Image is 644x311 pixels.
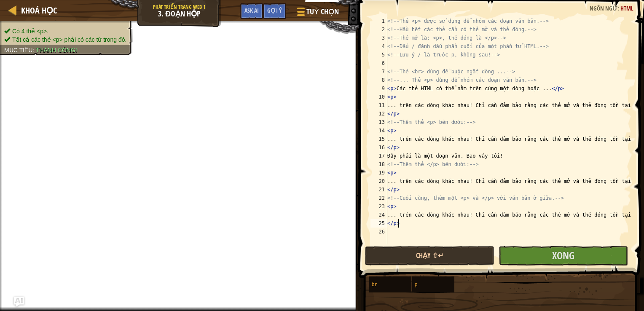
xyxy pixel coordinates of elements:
[370,185,387,194] div: 21
[370,143,387,152] div: 16
[620,4,633,12] span: HTML
[370,59,387,67] div: 6
[370,34,387,42] div: 3
[306,6,339,17] span: Tuỳ chọn
[370,110,387,118] div: 12
[244,6,259,14] span: Ask AI
[370,177,387,185] div: 20
[290,3,344,23] button: Tuỳ chọn
[370,76,387,84] div: 8
[370,25,387,34] div: 2
[240,3,263,19] button: Ask AI
[370,17,387,25] div: 1
[370,160,387,169] div: 18
[370,101,387,110] div: 11
[12,28,48,35] span: Có 4 thẻ <p>.
[499,246,628,265] button: Xong
[370,219,387,228] div: 25
[370,169,387,177] div: 19
[21,5,57,16] span: Khoá học
[370,194,387,202] div: 22
[365,246,494,265] button: Chạy ⇧↵
[370,84,387,93] div: 9
[552,249,574,262] span: Xong
[370,152,387,160] div: 17
[36,47,77,54] span: Thành công!
[370,67,387,76] div: 7
[370,202,387,211] div: 23
[370,135,387,143] div: 15
[414,282,417,288] span: p
[371,282,377,288] span: br
[370,228,387,236] div: 26
[370,211,387,219] div: 24
[4,35,126,44] li: Tất cả các thẻ <p> phải có các từ trong đó.
[370,51,387,59] div: 5
[370,118,387,126] div: 13
[370,93,387,101] div: 10
[267,6,282,14] span: Gợi ý
[370,42,387,51] div: 4
[4,47,32,54] span: Mục tiêu
[370,126,387,135] div: 14
[590,4,617,12] span: Ngôn ngữ
[4,27,126,35] li: Có 4 thẻ <p>.
[17,5,57,16] a: Khoá học
[14,297,24,307] button: Ask AI
[32,47,36,54] span: :
[12,36,126,43] span: Tất cả các thẻ <p> phải có các từ trong đó.
[617,4,620,12] span: :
